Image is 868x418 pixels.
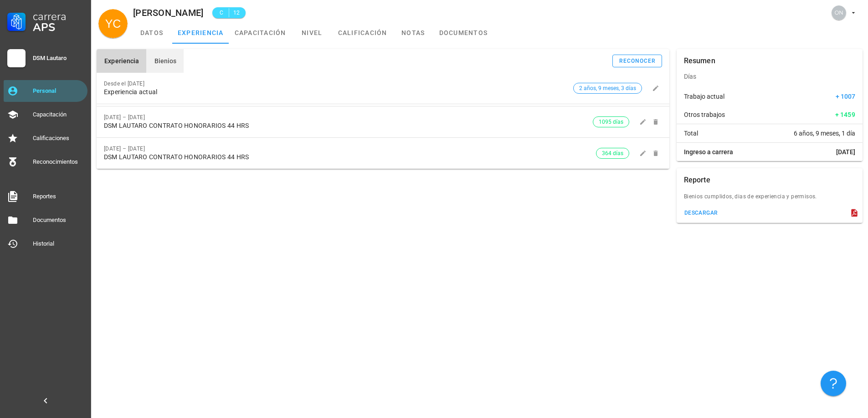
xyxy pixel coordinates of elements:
div: reconocer [619,58,656,64]
div: avatar [832,5,846,20]
div: Desde el [DATE] [104,81,570,87]
div: Capacitación [33,111,84,118]
div: Personal [33,87,84,95]
span: Ingreso a carrera [684,147,733,156]
a: Reportes [4,186,87,207]
span: Bienios [154,57,176,65]
div: [DATE] – [DATE] [104,114,593,121]
a: experiencia [172,22,229,44]
span: [DATE] [836,147,855,156]
button: Bienios [146,49,184,73]
div: Experiencia actual [104,88,570,96]
div: Reconocimientos [33,158,84,166]
div: Carrera [33,11,84,22]
div: Reportes [33,193,84,200]
button: descargar [680,206,722,219]
a: Personal [4,80,87,102]
span: 6 años, 9 meses, 1 día [794,129,855,138]
a: Calificaciones [4,127,87,149]
div: Calificaciones [33,135,84,142]
span: Total [684,129,698,138]
a: documentos [434,22,493,44]
a: notas [393,22,434,44]
div: Historial [33,240,84,247]
span: Experiencia [104,57,139,65]
div: DSM LAUTARO CONTRATO HONORARIOS 44 HRS [104,153,596,161]
div: Días [677,65,863,87]
div: APS [33,22,84,33]
div: Resumen [684,49,715,73]
span: Trabajo actual [684,92,724,101]
a: nivel [292,22,333,44]
a: capacitación [229,22,292,44]
span: YC [105,9,121,38]
a: Historial [4,233,87,255]
div: Documentos [33,217,84,224]
div: Reporte [684,168,710,192]
div: Bienios cumplidos, dias de experiencia y permisos. [677,192,863,206]
div: descargar [684,210,718,216]
span: 1095 días [599,117,623,127]
span: C [218,8,225,17]
div: DSM Lautaro [33,55,84,62]
div: [DATE] – [DATE] [104,146,596,152]
a: Reconocimientos [4,151,87,173]
span: 2 años, 9 meses, 3 días [579,83,636,93]
a: calificación [333,22,393,44]
button: Experiencia [97,49,146,73]
div: avatar [98,9,128,38]
a: datos [131,22,172,44]
a: Documentos [4,209,87,231]
span: 12 [233,8,240,17]
span: Otros trabajos [684,110,725,119]
a: Capacitación [4,104,87,126]
button: reconocer [612,55,662,67]
span: + 1459 [835,110,856,119]
span: 364 días [602,148,623,158]
div: DSM LAUTARO CONTRATO HONORARIOS 44 HRS [104,122,593,130]
span: + 1007 [836,92,855,101]
div: [PERSON_NAME] [133,8,203,18]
